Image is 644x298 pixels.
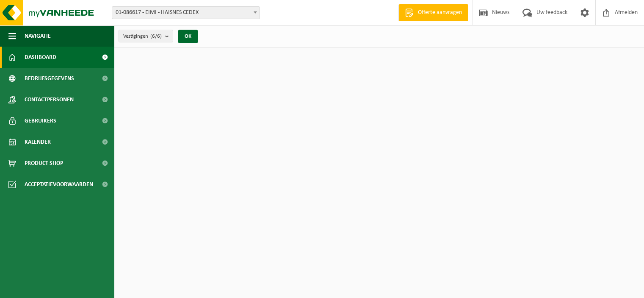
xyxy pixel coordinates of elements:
[119,30,173,42] button: Vestigingen(6/6)
[416,8,464,17] span: Offerte aanvragen
[123,30,162,43] span: Vestigingen
[25,174,93,195] span: Acceptatievoorwaarden
[178,30,198,43] button: OK
[25,25,51,47] span: Navigatie
[25,68,74,89] span: Bedrijfsgegevens
[112,7,260,19] span: 01-086617 - EIMI - HAISNES CEDEX
[398,4,468,21] a: Offerte aanvragen
[25,89,74,110] span: Contactpersonen
[112,6,260,19] span: 01-086617 - EIMI - HAISNES CEDEX
[25,47,56,68] span: Dashboard
[150,33,162,39] count: (6/6)
[25,131,51,153] span: Kalender
[25,153,63,174] span: Product Shop
[25,110,56,131] span: Gebruikers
